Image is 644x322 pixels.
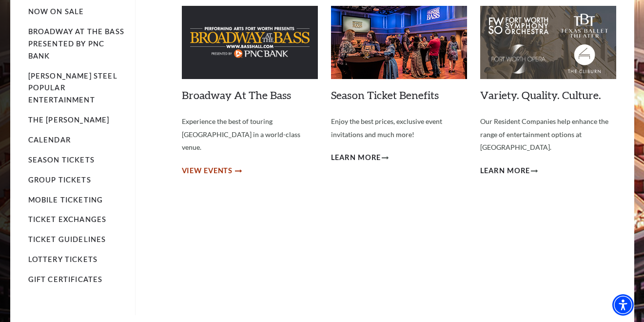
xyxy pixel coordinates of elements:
[28,275,103,283] a: Gift Certificates
[182,115,318,154] p: Experience the best of touring [GEOGRAPHIC_DATA] in a world-class venue.
[182,165,233,177] span: View Events
[612,294,634,316] div: Accessibility Menu
[28,196,103,204] a: Mobile Ticketing
[28,116,110,124] a: The [PERSON_NAME]
[331,152,381,164] span: Learn More
[28,156,95,164] a: Season Tickets
[331,88,439,101] a: Season Ticket Benefits
[182,6,318,79] img: Broadway At The Bass
[28,255,98,263] a: Lottery Tickets
[28,27,124,60] a: Broadway At The Bass presented by PNC Bank
[28,7,84,16] a: Now On Sale
[28,136,71,144] a: Calendar
[480,88,601,101] a: Variety. Quality. Culture.
[480,115,616,154] p: Our Resident Companies help enhance the range of entertainment options at [GEOGRAPHIC_DATA].
[331,152,389,164] a: Learn More Season Ticket Benefits
[331,115,467,141] p: Enjoy the best prices, exclusive event invitations and much more!
[28,215,107,223] a: Ticket Exchanges
[480,165,530,177] span: Learn More
[331,6,467,79] img: Season Ticket Benefits
[480,165,538,177] a: Learn More Variety. Quality. Culture.
[182,165,241,177] a: View Events
[28,72,117,104] a: [PERSON_NAME] Steel Popular Entertainment
[480,6,616,79] img: Variety. Quality. Culture.
[182,88,291,101] a: Broadway At The Bass
[28,235,106,243] a: Ticket Guidelines
[28,176,91,184] a: Group Tickets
